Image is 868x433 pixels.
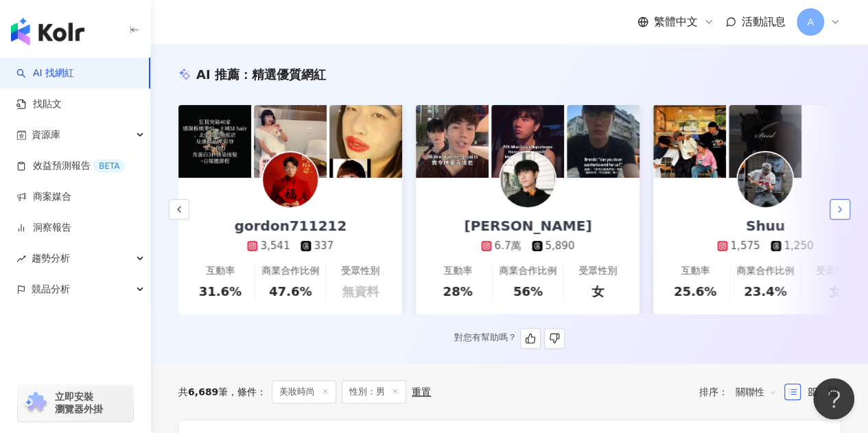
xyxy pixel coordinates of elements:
img: post-image [178,105,251,178]
img: post-image [491,105,564,178]
span: 6,689 [188,386,218,397]
div: Shuu [731,216,798,235]
div: 47.6% [269,283,312,300]
img: post-image [416,105,489,178]
a: chrome extension立即安裝 瀏覽器外掛 [18,384,133,421]
div: 1,250 [784,239,813,253]
span: 條件 ： [228,386,266,397]
a: 效益預測報告BETA [16,159,125,173]
span: A [807,14,814,30]
div: 25.6% [673,283,716,300]
div: 受眾性別 [341,264,379,278]
span: 繁體中文 [654,14,698,30]
a: gordon7112123,541337互動率31.6%商業合作比例47.6%受眾性別無資料 [178,178,402,314]
span: 趨勢分析 [32,243,70,274]
div: 商業合作比例 [736,264,794,278]
div: 互動率 [681,264,709,278]
a: searchAI 找網紅 [16,67,74,80]
img: post-image [729,105,801,178]
div: 23.4% [744,283,786,300]
span: 關聯性 [736,381,777,403]
div: AI 推薦 ： [196,66,326,83]
a: 找貼文 [16,97,62,111]
img: logo [11,18,84,45]
div: 無資料 [342,283,379,300]
span: 競品分析 [32,274,70,305]
span: 美妝時尚 [272,380,336,403]
div: [PERSON_NAME] [450,216,605,235]
img: post-image [254,105,327,178]
span: 立即安裝 瀏覽器外掛 [55,390,103,415]
img: KOL Avatar [738,152,793,207]
span: rise [16,254,26,264]
img: chrome extension [22,392,49,414]
span: 資源庫 [32,119,60,150]
span: 活動訊息 [742,15,786,28]
div: 56% [513,283,542,300]
div: 女 [591,283,604,300]
div: 互動率 [206,264,235,278]
div: 對您有幫助嗎？ [454,328,565,349]
div: 女 [829,283,841,300]
div: 6.7萬 [494,239,521,253]
img: post-image [653,105,726,178]
div: 共 筆 [178,386,228,397]
a: 洞察報告 [16,221,71,235]
div: 商業合作比例 [499,264,556,278]
div: 5,890 [545,239,574,253]
div: 商業合作比例 [261,264,319,278]
div: 受眾性別 [816,264,854,278]
span: 精選優質網紅 [252,67,326,82]
div: gordon711212 [220,216,360,235]
div: 337 [314,239,333,253]
div: 排序： [699,381,784,403]
a: [PERSON_NAME]6.7萬5,890互動率28%商業合作比例56%受眾性別女 [416,178,640,314]
div: 互動率 [443,264,472,278]
img: KOL Avatar [500,152,555,207]
a: 商案媒合 [16,190,71,204]
div: 1,575 [730,239,760,253]
div: 31.6% [198,283,241,300]
div: 重置 [412,386,431,397]
img: post-image [329,105,402,178]
span: 性別：男 [342,380,406,403]
div: 28% [443,283,472,300]
div: 受眾性別 [578,264,617,278]
img: post-image [567,105,640,178]
div: 3,541 [260,239,290,253]
img: KOL Avatar [263,152,318,207]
